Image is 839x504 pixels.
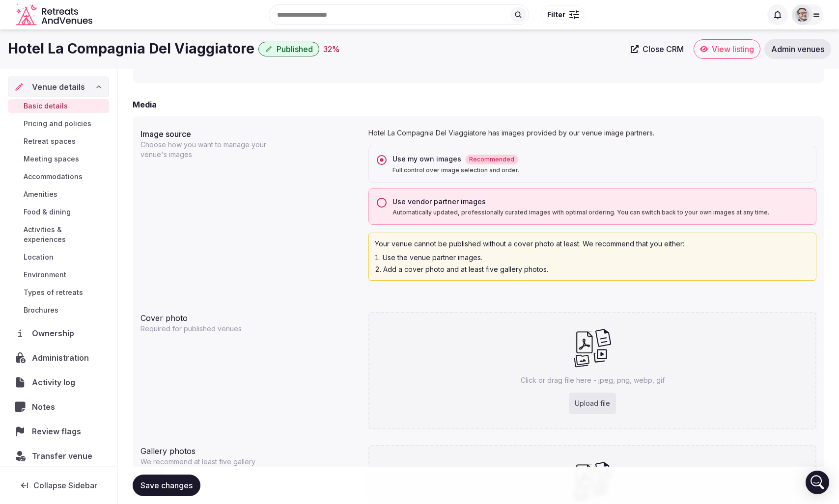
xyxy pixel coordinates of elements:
[32,81,85,93] span: Venue details
[16,4,94,26] svg: Retreats and Venues company logo
[24,136,76,146] span: Retreat spaces
[140,457,266,477] p: We recommend at least five gallery photos
[277,44,313,54] span: Published
[140,308,361,324] div: Cover photo
[375,265,810,274] li: Add a cover photo and at least five gallery photos.
[392,166,808,174] p: Full control over image selection and order.
[465,155,518,164] span: Recommended
[24,270,66,280] span: Environment
[140,140,266,159] p: Choose how you want to manage your venue's images
[24,225,105,244] span: Activities & experiences
[140,130,361,138] label: Image source
[694,39,760,59] a: View listing
[368,128,816,138] p: Hotel La Compagnia Del Viaggiatore has images provided by our venue image partners.
[24,101,68,111] span: Basic details
[8,170,109,184] a: Accommodations
[24,119,91,129] span: Pricing and policies
[8,205,109,219] a: Food & dining
[8,303,109,317] a: Brochures
[32,425,85,437] span: Review flags
[392,197,808,207] div: Use vendor partner images
[392,154,808,164] div: Use my own images
[24,189,57,199] span: Amenities
[8,152,109,166] a: Meeting spaces
[24,252,54,262] span: Location
[8,397,109,417] a: Notes
[547,10,565,20] span: Filter
[258,42,319,56] button: Published
[8,39,254,58] h1: Hotel La Compagnia Del Viaggiatore
[24,288,83,297] span: Types of retreats
[24,172,83,182] span: Accommodations
[24,207,71,217] span: Food & dining
[8,475,109,496] button: Collapse Sidebar
[806,471,829,494] div: Open Intercom Messenger
[375,253,810,263] li: Use the venue partner images.
[32,327,78,339] span: Ownership
[16,4,94,26] a: Visit the homepage
[8,421,109,442] a: Review flags
[32,450,92,462] span: Transfer venue
[8,99,109,113] a: Basic details
[8,134,109,148] a: Retreat spaces
[569,393,616,414] div: Upload file
[8,268,109,282] a: Environment
[521,375,665,385] p: Click or drag file here - jpeg, png, webp, gif
[140,441,361,457] div: Gallery photos
[764,39,831,59] a: Admin venues
[133,475,200,496] button: Save changes
[8,223,109,246] a: Activities & experiences
[323,43,340,55] button: 32%
[133,99,157,110] h2: Media
[24,154,79,164] span: Meeting spaces
[375,239,810,249] p: Your venue cannot be published without a cover photo at least. We recommend that you either:
[541,5,586,24] button: Filter
[140,324,266,334] p: Required for published venues
[8,446,109,466] button: Transfer venue
[8,372,109,393] a: Activity log
[392,209,808,216] p: Automatically updated, professionally curated images with optimal ordering. You can switch back t...
[8,286,109,299] a: Types of retreats
[32,376,79,388] span: Activity log
[795,8,809,22] img: Glen Hayes
[323,43,340,55] div: 32 %
[8,323,109,344] a: Ownership
[32,352,93,364] span: Administration
[643,44,684,54] span: Close CRM
[8,117,109,131] a: Pricing and policies
[33,480,97,490] span: Collapse Sidebar
[771,44,824,54] span: Admin venues
[8,347,109,368] a: Administration
[8,250,109,264] a: Location
[32,401,59,413] span: Notes
[24,305,58,315] span: Brochures
[140,480,193,490] span: Save changes
[712,44,754,54] span: View listing
[8,187,109,201] a: Amenities
[625,39,690,59] a: Close CRM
